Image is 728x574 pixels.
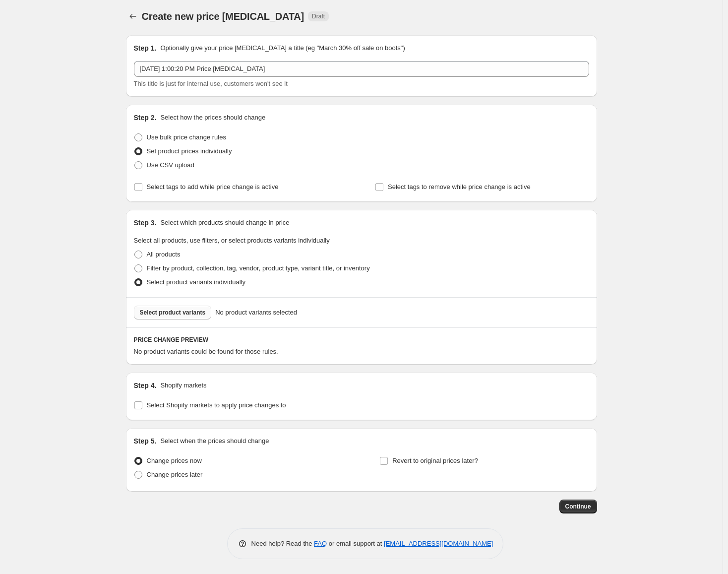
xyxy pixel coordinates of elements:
[134,348,278,355] span: No product variants could be found for those rules.
[147,161,194,169] span: Use CSV upload
[388,183,531,191] span: Select tags to remove while price change is active
[312,12,325,20] span: Draft
[147,278,245,286] span: Select product variants individually
[160,436,269,446] p: Select when the prices should change
[314,540,327,547] a: FAQ
[134,113,157,123] h2: Step 2.
[142,11,304,22] span: Create new price [MEDICAL_DATA]
[392,457,478,464] span: Revert to original prices later?
[134,306,212,319] button: Select product variants
[559,500,597,513] button: Continue
[160,381,206,390] p: Shopify markets
[134,61,589,77] input: 30% off holiday sale
[134,43,157,53] h2: Step 1.
[147,457,202,464] span: Change prices now
[126,9,140,23] button: Price change jobs
[134,80,288,87] span: This title is just for internal use, customers won't see it
[160,113,265,123] p: Select how the prices should change
[134,381,157,390] h2: Step 4.
[147,183,279,191] span: Select tags to add while price change is active
[147,251,181,258] span: All products
[134,218,157,228] h2: Step 3.
[134,336,589,344] h6: PRICE CHANGE PREVIEW
[160,43,405,53] p: Optionally give your price [MEDICAL_DATA] a title (eg "March 30% off sale on boots")
[147,264,370,272] span: Filter by product, collection, tag, vendor, product type, variant title, or inventory
[384,540,493,547] a: [EMAIL_ADDRESS][DOMAIN_NAME]
[140,309,206,317] span: Select product variants
[565,503,591,510] span: Continue
[134,237,330,244] span: Select all products, use filters, or select products variants individually
[327,540,384,547] span: or email support at
[160,218,289,228] p: Select which products should change in price
[134,436,157,446] h2: Step 5.
[147,401,286,409] span: Select Shopify markets to apply price changes to
[147,133,226,141] span: Use bulk price change rules
[251,540,314,547] span: Need help? Read the
[215,308,297,318] span: No product variants selected
[147,471,203,478] span: Change prices later
[147,147,232,155] span: Set product prices individually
